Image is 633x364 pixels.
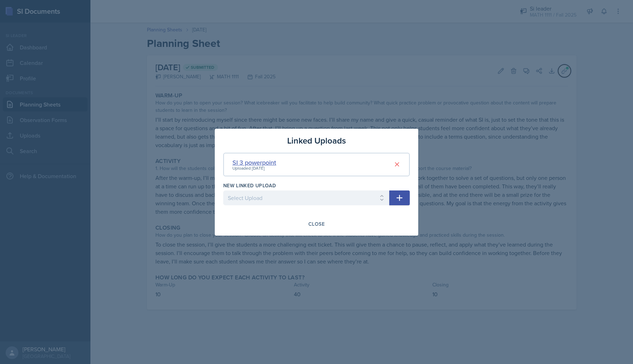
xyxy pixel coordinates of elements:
div: Uploaded [DATE] [232,165,276,171]
div: SI 3 powerpoint [232,158,276,167]
label: New Linked Upload [223,182,276,189]
button: Close [304,218,329,230]
div: Close [308,221,325,227]
h3: Linked Uploads [287,134,346,147]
